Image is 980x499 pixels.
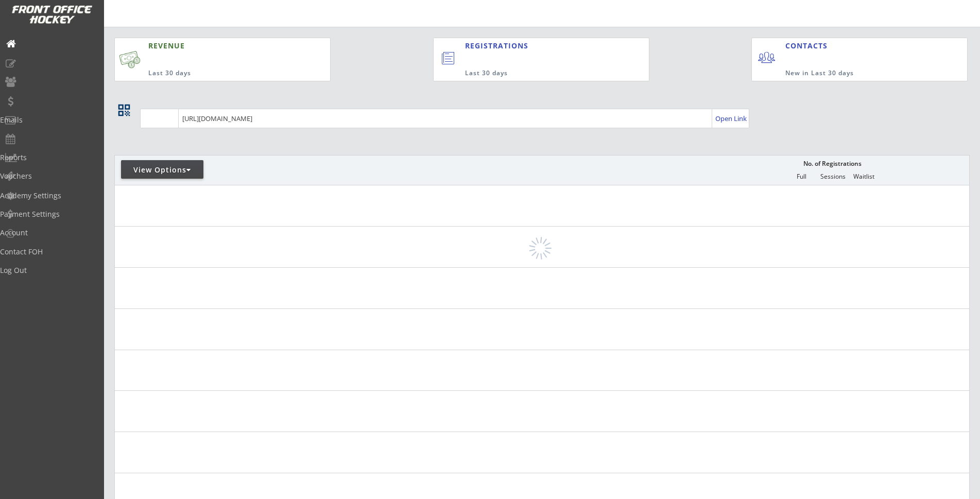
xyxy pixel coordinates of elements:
[786,173,817,180] div: Full
[800,160,864,167] div: No. of Registrations
[785,41,832,51] div: CONTACTS
[715,111,748,126] a: Open Link
[465,69,608,78] div: Last 30 days
[148,69,281,78] div: Last 30 days
[817,173,848,180] div: Sessions
[148,41,281,51] div: REVENUE
[121,165,203,175] div: View Options
[116,102,132,118] button: qr_code
[715,114,748,123] div: Open Link
[465,41,602,51] div: REGISTRATIONS
[785,69,919,78] div: New in Last 30 days
[848,173,879,180] div: Waitlist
